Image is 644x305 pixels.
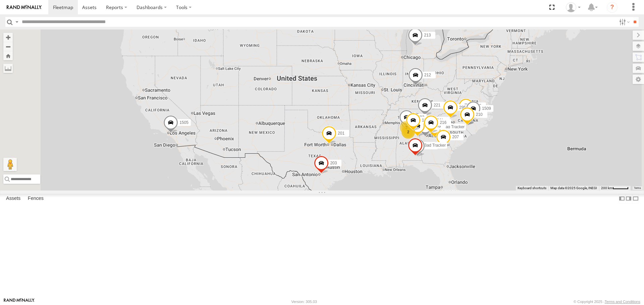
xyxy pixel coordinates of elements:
[574,300,640,304] div: © Copyright 2025 -
[424,143,446,148] span: Bad Tracker
[633,75,644,84] label: Map Settings
[330,161,337,165] span: 203
[3,51,13,60] button: Zoom Home
[619,194,625,204] label: Dock Summary Table to the Left
[518,186,546,190] button: Keyboard shortcuts
[179,121,189,125] span: 1505
[3,64,13,73] label: Measure
[605,300,640,304] a: Terms and Conditions
[401,125,415,139] div: 2
[482,106,491,111] span: 1509
[476,112,483,117] span: 210
[563,2,583,12] div: EDWARD EDMONDSON
[7,5,42,10] img: rand-logo.svg
[616,17,631,27] label: Search Filter Options
[440,121,446,125] span: 216
[4,298,35,305] a: Visit our Website
[3,158,17,171] button: Drag Pegman onto the map to open Street View
[291,300,317,304] div: Version: 305.03
[24,194,47,204] label: Fences
[415,115,424,120] span: 1502
[400,121,413,134] div: 2
[625,194,632,204] label: Dock Summary Table to the Right
[424,33,431,37] span: 213
[601,186,612,190] span: 200 km
[434,103,440,107] span: 221
[634,186,641,189] a: Terms
[632,194,639,204] label: Hide Summary Table
[443,125,465,129] span: Bad Tracker
[3,42,13,51] button: Zoom out
[3,194,24,204] label: Assets
[424,73,431,78] span: 212
[550,186,597,190] span: Map data ©2025 Google, INEGI
[452,135,459,140] span: 207
[599,186,631,190] button: Map Scale: 200 km per 44 pixels
[3,33,13,42] button: Zoom in
[338,131,344,136] span: 201
[607,2,618,13] i: ?
[422,118,431,123] span: 1510
[459,105,466,110] span: 295
[14,17,19,27] label: Search Query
